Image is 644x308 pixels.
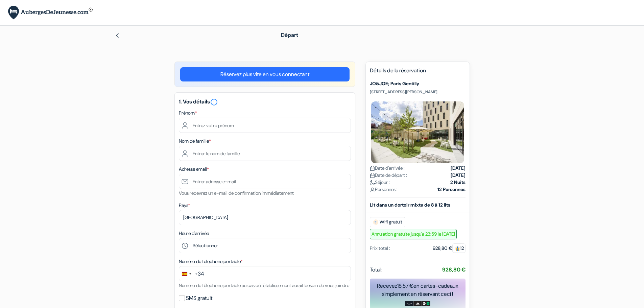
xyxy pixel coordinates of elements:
label: Adresse email [179,166,209,173]
img: left_arrow.svg [115,33,120,38]
span: Date de départ : [370,172,407,179]
b: Lit dans un dortoir mixte de 8 à 12 lits [370,202,450,208]
img: calendar.svg [370,173,375,178]
span: Wifi gratuit [370,217,405,227]
div: 928,80 € [433,245,466,252]
strong: 12 Personnes [437,186,466,193]
strong: 928,80 € [442,266,466,273]
strong: [DATE] [451,165,466,172]
span: Total: [370,266,382,274]
span: Séjour : [370,179,390,186]
h5: 1. Vos détails [179,98,351,106]
i: error_outline [210,98,218,106]
a: Réservez plus vite en vous connectant [180,67,350,81]
img: AubergesDeJeunesse.com [8,6,93,20]
span: Annulation gratuite jusqu'a 23:59 le [DATE] [370,229,457,239]
span: Départ [281,31,298,39]
img: amazon-card-no-text.png [405,301,413,306]
span: Date d'arrivée : [370,165,405,172]
img: uber-uber-eats-card.png [422,301,430,306]
strong: [DATE] [451,172,466,179]
div: Recevez en cartes-cadeaux simplement en réservant ceci ! [370,282,466,298]
small: Numéro de téléphone portable au cas où l'établissement aurait besoin de vous joindre [179,282,349,288]
input: Entrer adresse e-mail [179,174,351,189]
span: 12 [452,243,466,253]
button: Change country, selected Spain (+34) [179,266,204,281]
img: moon.svg [370,180,375,185]
img: adidas-card.png [413,301,422,306]
input: Entrer le nom de famille [179,146,351,161]
span: Personnes : [370,186,398,193]
img: user_icon.svg [370,187,375,192]
label: Numéro de telephone portable [179,258,243,265]
label: Prénom [179,110,197,117]
div: Prix total : [370,245,390,252]
a: error_outline [210,98,218,105]
label: Pays [179,202,190,209]
label: Heure d'arrivée [179,230,209,237]
p: [STREET_ADDRESS][PERSON_NAME] [370,89,466,95]
img: free_wifi.svg [373,219,378,225]
input: Entrez votre prénom [179,118,351,133]
h5: JO&JOE; Paris Gentilly [370,81,466,87]
label: Nom de famille [179,138,211,145]
small: Vous recevrez un e-mail de confirmation immédiatement [179,190,294,196]
span: 18,57 € [397,282,413,289]
h5: Détails de la réservation [370,67,466,78]
label: SMS gratuit [186,293,212,303]
div: +34 [195,270,204,278]
strong: 2 Nuits [450,179,466,186]
img: calendar.svg [370,166,375,171]
img: guest.svg [455,246,460,251]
